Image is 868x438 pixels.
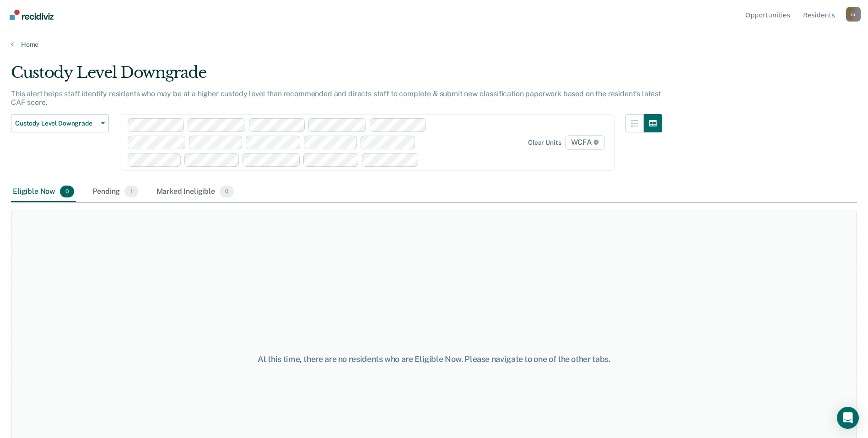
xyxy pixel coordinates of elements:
[223,354,646,364] div: At this time, there are no residents who are Eligible Now. Please navigate to one of the other tabs.
[10,10,54,20] img: Recidiviz
[11,40,857,49] a: Home
[528,139,561,147] div: Clear units
[11,182,76,202] div: Eligible Now0
[565,135,605,150] span: WCFA
[91,182,140,202] div: Pending1
[60,186,74,197] span: 0
[846,7,861,22] div: m
[846,7,861,22] button: Profile dropdown button
[11,114,109,132] button: Custody Level Downgrade
[155,182,236,202] div: Marked Ineligible0
[220,186,234,197] span: 0
[837,407,859,429] div: Open Intercom Messenger
[15,120,97,127] span: Custody Level Downgrade
[124,186,138,197] span: 1
[11,89,661,107] p: This alert helps staff identify residents who may be at a higher custody level than recommended a...
[11,63,662,89] div: Custody Level Downgrade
